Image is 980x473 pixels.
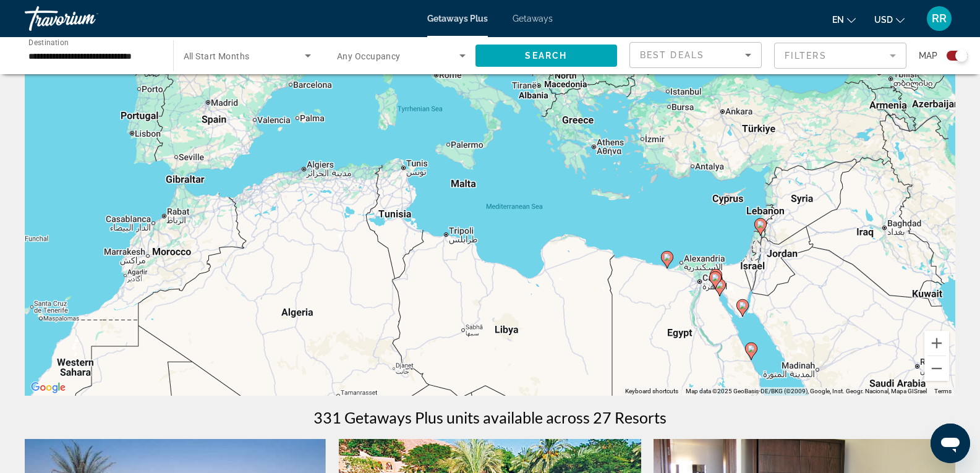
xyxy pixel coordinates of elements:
[640,50,704,60] span: Best Deals
[513,14,553,23] a: Getaways
[931,424,970,463] iframe: Button to launch messaging window
[832,15,844,25] span: en
[28,38,69,46] span: Destination
[184,51,250,61] span: All Start Months
[924,356,949,381] button: Zoom out
[774,42,906,69] button: Filter
[475,45,618,67] button: Search
[923,6,955,32] button: User Menu
[932,12,947,25] span: RR
[28,380,69,396] a: Open this area in Google Maps (opens a new window)
[640,48,751,62] mat-select: Sort by
[832,11,856,28] button: Change language
[337,51,401,61] span: Any Occupancy
[874,11,905,28] button: Change currency
[25,2,148,35] a: Travorium
[874,15,893,25] span: USD
[28,380,69,396] img: Google
[313,408,667,427] h1: 331 Getaways Plus units available across 27 Resorts
[686,388,927,394] span: Map data ©2025 GeoBasis-DE/BKG (©2009), Google, Inst. Geogr. Nacional, Mapa GISrael
[934,388,952,394] a: Terms (opens in new tab)
[625,387,678,396] button: Keyboard shortcuts
[919,47,937,64] span: Map
[427,14,488,23] a: Getaways Plus
[924,331,949,356] button: Zoom in
[525,51,567,61] span: Search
